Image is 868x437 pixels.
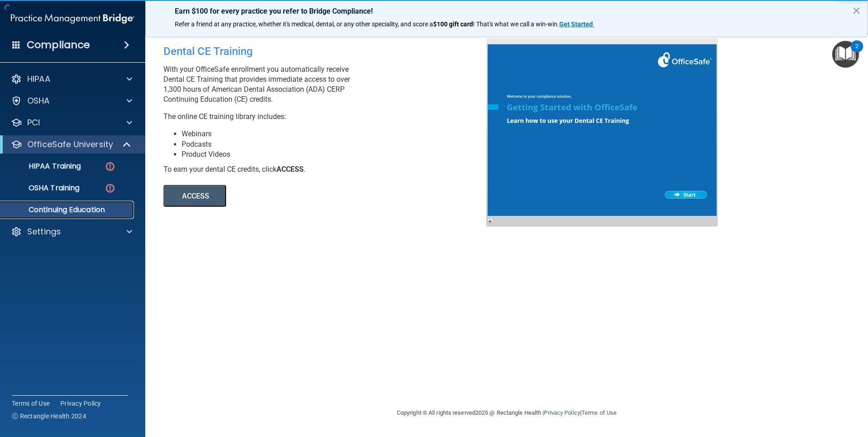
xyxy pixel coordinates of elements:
p: Settings [27,226,61,237]
strong: $100 gift card [433,20,473,28]
a: Privacy Policy [544,409,580,416]
a: OfficeSafe University [11,139,132,150]
div: Copyright © All rights reserved 2025 @ Rectangle Health | | [341,398,672,427]
button: ACCESS [163,185,226,207]
a: Settings [11,226,132,237]
a: OSHA [11,95,132,106]
li: Webinars [182,129,493,139]
img: PMB logo [11,10,134,28]
p: PCI [27,117,40,128]
a: Terms of Use [12,399,49,408]
p: OSHA [27,95,50,106]
img: danger-circle.6113f641.png [104,161,116,172]
a: Privacy Policy [60,399,101,408]
b: ACCESS [276,165,304,174]
span: Ⓒ Rectangle Health 2024 [12,412,86,421]
p: Continuing Education [6,205,130,214]
div: To earn your dental CE credits, click . [163,164,493,174]
p: The online CE training library includes: [163,112,493,122]
a: Get Started [559,20,594,28]
strong: Get Started [559,20,593,28]
p: OSHA Training [6,184,79,193]
p: OfficeSafe University [27,139,113,150]
span: Refer a friend at any practice, whether it's medical, dental, or any other speciality, and score a [175,20,433,28]
button: Open Resource Center, 2 new notifications [832,41,859,68]
button: Close [852,3,861,18]
a: HIPAA [11,74,132,84]
img: danger-circle.6113f641.png [104,183,116,194]
p: HIPAA [27,74,50,84]
p: Earn $100 for every practice you refer to Bridge Compliance! [175,7,838,15]
h4: Compliance [27,39,90,51]
p: HIPAA Training [6,162,81,171]
a: PCI [11,117,132,128]
div: Dental CE Training [163,38,493,65]
span: ! That's what we call a win-win. [473,20,559,28]
li: Product Videos [182,149,493,159]
div: 2 [855,46,858,58]
p: With your OfficeSafe enrollment you automatically receive Dental CE Training that provides immedi... [163,65,493,104]
li: Podcasts [182,139,493,149]
a: ACCESS [163,193,412,200]
a: Terms of Use [582,409,616,416]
